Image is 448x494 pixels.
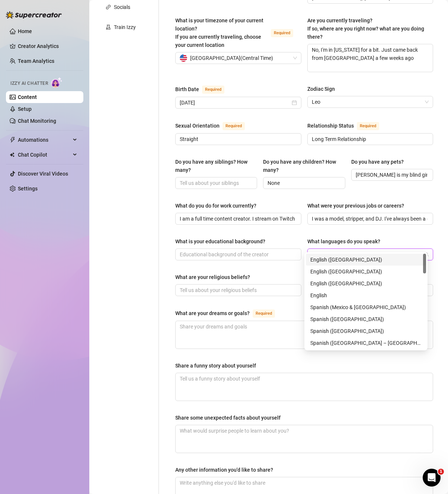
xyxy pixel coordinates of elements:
div: English ([GEOGRAPHIC_DATA]) [310,267,422,276]
div: What were your previous jobs or careers? [307,202,404,210]
div: English (US) [306,254,426,266]
span: Chat Copilot [18,149,71,161]
div: Spanish ([GEOGRAPHIC_DATA]) [310,327,422,335]
span: Are you currently traveling? If so, where are you right now? what are you doing there? [307,17,424,40]
div: English (Australia) [306,278,426,289]
div: Share some unexpected facts about yourself [175,414,281,422]
div: Spanish (Mexico & [GEOGRAPHIC_DATA]) [310,303,422,311]
a: Discover Viral Videos [18,171,68,177]
div: Spanish (South America – North) [306,337,426,349]
span: Izzy AI Chatter [10,80,48,87]
img: us [180,54,187,62]
div: Relationship Status [307,122,354,130]
img: Chat Copilot [10,152,15,157]
div: Train Izzy [114,23,136,31]
span: 1 [438,469,444,475]
input: What do you do for work currently? [180,215,295,223]
span: experiment [106,25,111,30]
label: Zodiac Sign [307,85,340,93]
div: Spanish ([GEOGRAPHIC_DATA] – [GEOGRAPHIC_DATA]) [310,339,422,347]
label: Share some unexpected facts about yourself [175,414,286,422]
span: [GEOGRAPHIC_DATA] ( Central Time ) [190,52,273,64]
textarea: No, I'm in [US_STATE] for a bit. Just came back from [GEOGRAPHIC_DATA] a few weeks ago [308,44,433,72]
div: What are your religious beliefs? [175,273,250,281]
input: Do you have any siblings? How many? [180,179,251,187]
textarea: Share a funny story about yourself [176,373,433,401]
span: link [106,4,111,10]
label: Relationship Status [307,121,387,130]
img: AI Chatter [51,77,63,88]
label: What do you do for work currently? [175,202,262,210]
a: Team Analytics [18,58,54,64]
input: Birth Date [180,99,290,107]
iframe: Intercom live chat [423,469,441,487]
div: Do you have any children? How many? [263,158,340,174]
div: What languages do you speak? [307,237,380,246]
label: Any other information you'd like to share? [175,466,278,474]
div: Spanish (Spain) [306,325,426,337]
input: Sexual Orientation [180,135,295,143]
input: What is your educational background? [180,250,295,259]
label: What is your educational background? [175,237,271,246]
div: Sexual Orientation [175,122,220,130]
div: Birth Date [175,85,199,93]
div: English [306,289,426,301]
textarea: What are your dreams or goals? [176,321,433,349]
span: What is your timezone of your current location? If you are currently traveling, choose your curre... [175,17,263,48]
label: Do you have any pets? [351,158,409,166]
span: Automations [18,134,71,146]
div: Zodiac Sign [307,85,335,93]
input: What were your previous jobs or careers? [312,215,428,223]
label: What are your religious beliefs? [175,273,255,281]
label: Do you have any children? How many? [263,158,345,174]
span: Required [271,29,293,37]
label: Birth Date [175,85,233,94]
div: English ([GEOGRAPHIC_DATA]) [310,279,422,288]
label: What are your dreams or goals? [175,309,283,318]
div: Do you have any siblings? How many? [175,158,252,174]
input: What are your religious beliefs? [180,286,295,294]
div: What are your dreams or goals? [175,309,250,317]
span: Required [253,309,275,318]
div: Spanish (Mexico & Central America) [306,301,426,313]
div: What is your educational background? [175,237,265,246]
div: Any other information you'd like to share? [175,466,273,474]
a: Creator Analytics [18,40,77,52]
div: English ([GEOGRAPHIC_DATA]) [310,256,422,264]
span: Required [357,122,379,130]
input: Do you have any pets? [356,171,427,179]
textarea: Share some unexpected facts about yourself [176,425,433,453]
div: English [310,291,422,299]
label: What languages do you speak? [307,237,385,246]
div: Share a funny story about yourself [175,362,256,370]
label: What were your previous jobs or careers? [307,202,409,210]
a: Setup [18,106,32,112]
a: Home [18,28,32,34]
input: Relationship Status [312,135,428,143]
span: Required [202,86,224,94]
div: English (UK) [306,266,426,278]
a: Settings [18,186,38,192]
div: Spanish (United States) [306,313,426,325]
label: Sexual Orientation [175,121,253,130]
div: Socials [114,3,130,11]
span: Leo [312,96,429,108]
input: What languages do you speak? [312,250,313,259]
span: thunderbolt [10,137,16,143]
div: Do you have any pets? [351,158,404,166]
a: Chat Monitoring [18,118,56,124]
input: Do you have any children? How many? [268,179,339,187]
a: Content [18,94,37,100]
div: Spanish ([GEOGRAPHIC_DATA]) [310,315,422,323]
label: Share a funny story about yourself [175,362,261,370]
label: Do you have any siblings? How many? [175,158,257,174]
span: Required [223,122,245,130]
img: logo-BBDzfeDw.svg [6,11,62,19]
div: What do you do for work currently? [175,202,256,210]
